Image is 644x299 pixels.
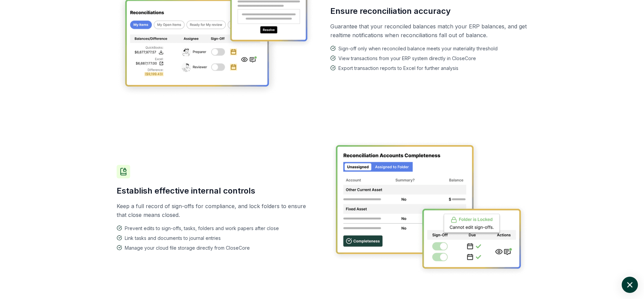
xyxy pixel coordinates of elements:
p: Keep a full record of sign-offs for compliance, and lock folders to ensure that close means closed. [117,202,314,219]
span: Link tasks and documents to journal entries [125,234,221,242]
button: atlas-launcher [622,277,638,293]
p: Guarantee that your reconciled balances match your ERP balances, and get realtime notifications w... [330,22,528,40]
span: View transactions from your ERP system directly in CloseCore [338,55,476,62]
h3: Establish effective internal controls [117,185,314,196]
span: Sign-off only when reconciled balance meets your materiality threshold [338,45,498,52]
span: Prevent edits to sign-offs, tasks, folders and work papers after close [125,225,279,232]
h3: Ensure reconciliation accuracy [330,6,528,17]
img: Establish effective internal controls [330,140,528,276]
span: Manage your cloud file storage directly from CloseCore [125,244,250,251]
span: Export transaction reports to Excel for further analysis [338,65,458,72]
